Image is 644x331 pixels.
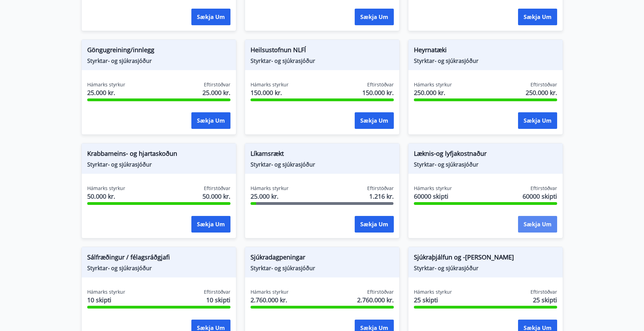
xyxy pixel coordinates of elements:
[191,112,230,129] button: Sækja um
[251,149,394,161] span: Líkamsrækt
[87,45,230,57] span: Göngugreining/innlegg
[414,192,452,201] span: 60000 skipti
[204,185,230,192] span: Eftirstöðvar
[87,253,230,264] span: Sálfræðingur / félagsráðgjafi
[87,295,125,304] span: 10 skipti
[414,253,557,264] span: Sjúkraþjálfun og -[PERSON_NAME]
[414,57,557,65] span: Styrktar- og sjúkrasjóður
[533,295,557,304] span: 25 skipti
[87,192,125,201] span: 50.000 kr.
[530,81,557,88] span: Eftirstöðvar
[204,81,230,88] span: Eftirstöðvar
[251,289,289,295] span: Hámarks styrkur
[357,295,394,304] span: 2.760.000 kr.
[87,88,125,97] span: 25.000 kr.
[251,185,289,192] span: Hámarks styrkur
[414,264,557,272] span: Styrktar- og sjúkrasjóður
[414,289,452,295] span: Hámarks styrkur
[251,253,394,264] span: Sjúkradagpeningar
[251,88,289,97] span: 150.000 kr.
[414,185,452,192] span: Hámarks styrkur
[414,88,452,97] span: 250.000 kr.
[526,88,557,97] span: 250.000 kr.
[518,216,557,233] button: Sækja um
[414,81,452,88] span: Hámarks styrkur
[204,289,230,295] span: Eftirstöðvar
[251,161,394,168] span: Styrktar- og sjúkrasjóður
[202,192,230,201] span: 50.000 kr.
[251,81,289,88] span: Hámarks styrkur
[191,9,230,25] button: Sækja um
[518,9,557,25] button: Sækja um
[251,295,289,304] span: 2.760.000 kr.
[414,295,452,304] span: 25 skipti
[251,192,289,201] span: 25.000 kr.
[87,149,230,161] span: Krabbameins- og hjartaskoðun
[355,216,394,233] button: Sækja um
[414,149,557,161] span: Læknis-og lyfjakostnaður
[87,185,125,192] span: Hámarks styrkur
[355,112,394,129] button: Sækja um
[251,57,394,65] span: Styrktar- og sjúkrasjóður
[87,57,230,65] span: Styrktar- og sjúkrasjóður
[523,192,557,201] span: 60000 skipti
[251,264,394,272] span: Styrktar- og sjúkrasjóður
[367,81,394,88] span: Eftirstöðvar
[367,185,394,192] span: Eftirstöðvar
[87,289,125,295] span: Hámarks styrkur
[369,192,394,201] span: 1.216 kr.
[251,45,394,57] span: Heilsustofnun NLFÍ
[414,161,557,168] span: Styrktar- og sjúkrasjóður
[87,161,230,168] span: Styrktar- og sjúkrasjóður
[87,264,230,272] span: Styrktar- og sjúkrasjóður
[355,9,394,25] button: Sækja um
[362,88,394,97] span: 150.000 kr.
[206,295,230,304] span: 10 skipti
[202,88,230,97] span: 25.000 kr.
[191,216,230,233] button: Sækja um
[530,289,557,295] span: Eftirstöðvar
[530,185,557,192] span: Eftirstöðvar
[87,81,125,88] span: Hámarks styrkur
[518,112,557,129] button: Sækja um
[414,45,557,57] span: Heyrnatæki
[367,289,394,295] span: Eftirstöðvar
